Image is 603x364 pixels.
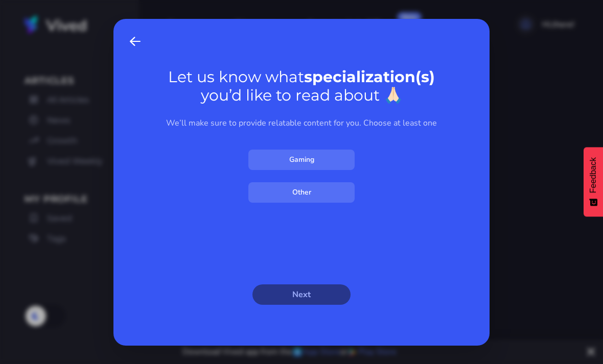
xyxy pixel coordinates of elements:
[248,150,355,170] input: Gaming
[126,31,145,52] button: Back
[113,68,490,105] h1: Let us know what you’d like to read about 🙏🏻
[113,117,490,129] p: We’ll make sure to provide relatable content for you. Choose at least one
[252,284,351,305] button: Next
[304,67,435,86] strong: specialization(s)
[248,182,355,203] input: Other
[589,157,598,193] span: Feedback
[584,147,603,216] button: Feedback - Show survey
